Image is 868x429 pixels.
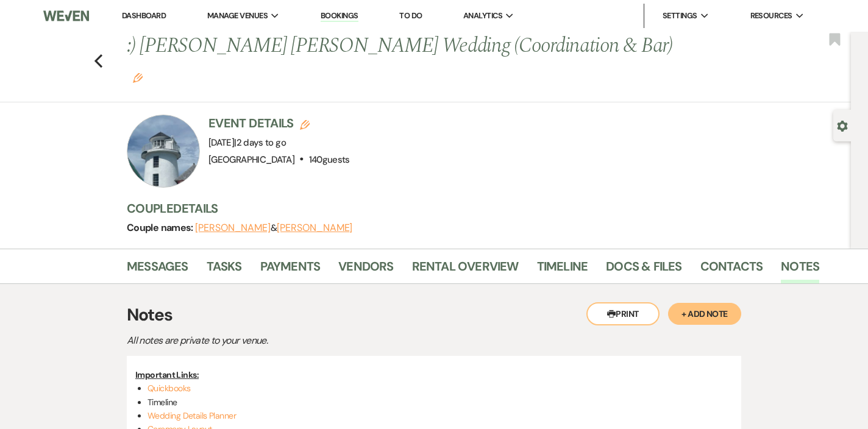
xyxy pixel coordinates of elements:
a: Messages [127,257,188,283]
button: Open lead details [837,119,848,131]
h3: Couple Details [127,200,809,217]
a: Dashboard [122,10,166,21]
span: | [234,136,286,149]
button: [PERSON_NAME] [195,223,271,233]
span: 140 guests [309,154,350,166]
a: Timeline [537,257,588,283]
a: Docs & Files [606,257,681,283]
span: Analytics [463,10,502,22]
a: Wedding Details Planner [148,410,236,421]
a: Bookings [321,10,358,22]
img: Weven Logo [43,3,89,29]
li: Timeline [148,395,733,409]
span: [DATE] [208,136,286,149]
button: Print [586,302,660,325]
span: Manage Venues [207,10,268,22]
h1: :) [PERSON_NAME] [PERSON_NAME] Wedding (Coordination & Bar) [127,32,673,90]
a: To Do [399,10,422,21]
a: Quickbooks [148,383,190,394]
a: Rental Overview [412,257,519,283]
p: All notes are private to your venue. [127,333,553,349]
u: Important Links: [135,369,199,380]
span: Couple names: [127,221,195,234]
span: & [195,222,352,234]
span: Resources [750,10,792,22]
span: Settings [663,10,697,22]
button: + Add Note [668,303,741,325]
button: [PERSON_NAME] [277,223,352,233]
span: [GEOGRAPHIC_DATA] [208,154,294,166]
a: Payments [260,257,321,283]
h3: Event Details [208,115,350,132]
h3: Notes [127,302,741,328]
a: Notes [781,257,819,283]
span: 2 days to go [237,136,286,149]
a: Vendors [338,257,393,283]
a: Contacts [700,257,763,283]
button: Edit [133,72,143,83]
a: Tasks [207,257,242,283]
